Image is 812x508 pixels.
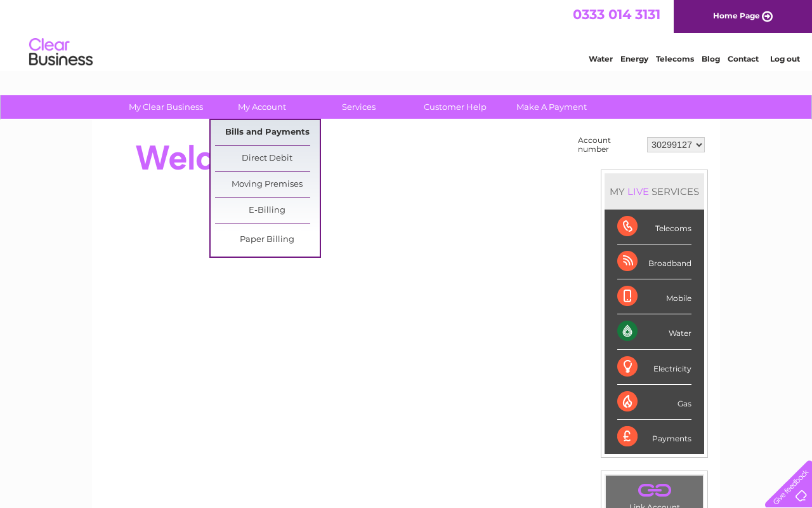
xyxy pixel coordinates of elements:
a: Customer Help [403,95,507,119]
div: Payments [617,420,691,454]
a: Blog [702,54,720,63]
a: Log out [770,54,800,63]
img: logo.png [29,33,93,72]
a: Contact [728,54,759,63]
div: LIVE [625,185,652,197]
div: Water [617,314,691,349]
div: MY SERVICES [605,173,704,210]
a: Make A Payment [499,95,604,119]
a: . [609,479,700,501]
a: Energy [620,54,648,63]
div: Broadband [617,244,691,279]
div: Gas [617,385,691,420]
div: Clear Business is a trading name of Verastar Limited (registered in [GEOGRAPHIC_DATA] No. 3667643... [107,7,707,62]
a: Bills and Payments [215,120,320,145]
a: Direct Debit [215,146,320,171]
a: My Clear Business [114,95,218,119]
a: Water [589,54,613,63]
a: My Account [210,95,315,119]
a: E-Billing [215,198,320,224]
div: Telecoms [617,210,691,244]
a: Services [306,95,411,119]
a: Telecoms [656,54,694,63]
div: Electricity [617,350,691,385]
a: Paper Billing [215,227,320,253]
td: Account number [575,133,644,157]
div: Mobile [617,279,691,314]
a: Moving Premises [215,172,320,197]
a: 0333 014 3131 [573,6,660,22]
